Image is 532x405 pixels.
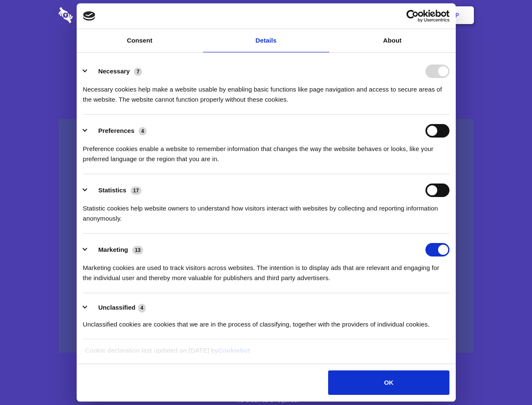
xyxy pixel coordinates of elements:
label: Necessary [98,67,130,75]
div: Preference cookies enable a website to remember information that changes the way the website beha... [83,138,449,164]
label: Marketing [98,246,128,253]
button: Unclassified (4) [83,302,151,313]
label: Preferences [98,127,134,134]
button: OK [328,370,449,395]
div: Unclassified cookies are cookies that we are in the process of classifying, together with the pro... [83,313,449,329]
div: Necessary cookies help make a website usable by enabling basic functions like page navigation and... [83,78,449,105]
h4: Auto-redaction of sensitive data, encrypted data sharing and self-destructing private chats. Shar... [59,77,474,105]
h1: Eliminate Slack Data Loss. [59,38,474,68]
img: logo [83,11,96,21]
a: Details [203,29,329,52]
a: Usercentrics Cookiebot - opens in a new window [376,10,449,22]
button: Necessary (7) [83,65,147,78]
a: Wistia video thumbnail [59,119,474,353]
a: Pricing [247,2,284,28]
div: Marketing cookies are used to track visitors across websites. The intention is to display ads tha... [83,256,449,283]
button: Preferences (4) [83,124,152,138]
iframe: Drift Widget Chat Controller [490,363,522,395]
a: Cookiebot [218,347,250,354]
button: Statistics (17) [83,184,147,197]
button: Marketing (13) [83,243,149,256]
a: Login [382,2,419,28]
a: About [329,29,456,52]
span: 13 [132,246,143,254]
div: Statistic cookies help website owners to understand how visitors interact with websites by collec... [83,197,449,224]
label: Statistics [98,186,126,194]
a: Contact [342,2,380,28]
span: 17 [131,186,142,195]
span: 7 [134,67,142,76]
div: Cookie declaration last updated on [DATE] by [79,346,453,362]
a: Consent [77,29,203,52]
img: logo-wordmark-white-trans-d4663122ce5f474addd5e946df7df03e33cb6a1c49d2221995e7729f52c070b2.svg [59,7,131,23]
span: 4 [138,304,146,312]
span: 4 [139,127,147,135]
